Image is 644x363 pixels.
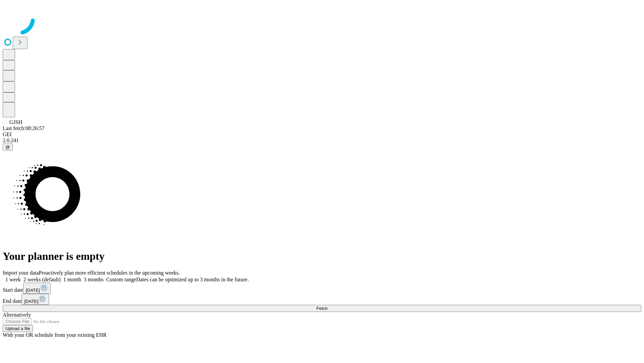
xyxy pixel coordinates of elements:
[3,131,641,137] div: GEI
[26,288,40,293] span: [DATE]
[3,305,641,312] button: Fetch
[23,277,61,282] span: 2 weeks (default)
[3,283,641,294] div: Start date
[3,125,45,131] span: Last fetch: 08:26:57
[3,332,107,338] span: With your OR schedule from your existing EHR
[39,270,180,276] span: Proactively plan more efficient schedules in the upcoming weeks.
[84,277,104,282] span: 3 months
[63,277,81,282] span: 1 month
[3,312,31,318] span: Alternatively
[3,137,641,144] div: 2.0.241
[24,299,38,304] span: [DATE]
[23,283,51,294] button: [DATE]
[106,277,136,282] span: Custom range
[5,277,21,282] span: 1 week
[316,306,327,311] span: Fetch
[5,145,10,150] span: @
[3,250,641,263] h1: Your planner is empty
[3,294,641,305] div: End date
[3,144,13,151] button: @
[3,270,39,276] span: Import your data
[3,325,33,332] button: Upload a file
[9,119,22,125] span: GJSH
[136,277,249,282] span: Dates can be optimized up to 3 months in the future.
[21,294,49,305] button: [DATE]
